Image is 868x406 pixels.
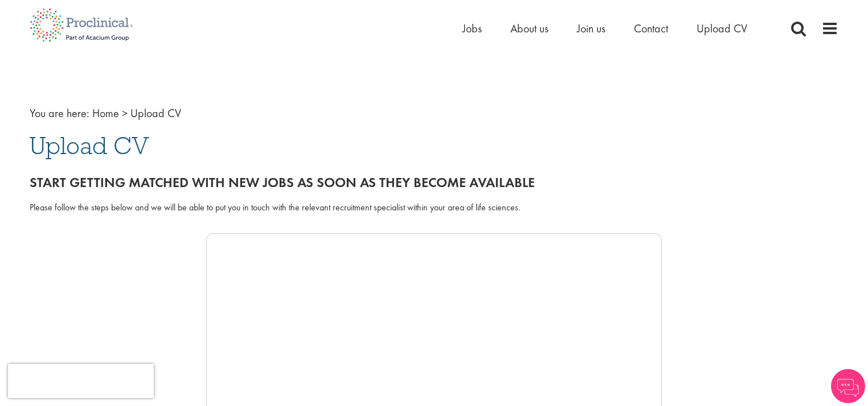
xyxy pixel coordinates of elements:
h2: Start getting matched with new jobs as soon as they become available [30,175,838,190]
a: Upload CV [697,21,747,36]
a: Jobs [462,21,482,36]
a: Contact [634,21,668,36]
iframe: reCAPTCHA [8,364,154,398]
div: Please follow the steps below and we will be able to put you in touch with the relevant recruitme... [30,201,838,214]
span: > [122,106,128,121]
a: About us [510,21,548,36]
a: Join us [577,21,605,36]
a: breadcrumb link [92,106,119,121]
span: You are here: [30,106,89,121]
span: Upload CV [30,130,149,161]
span: Upload CV [130,106,181,121]
img: Chatbot [831,369,865,403]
